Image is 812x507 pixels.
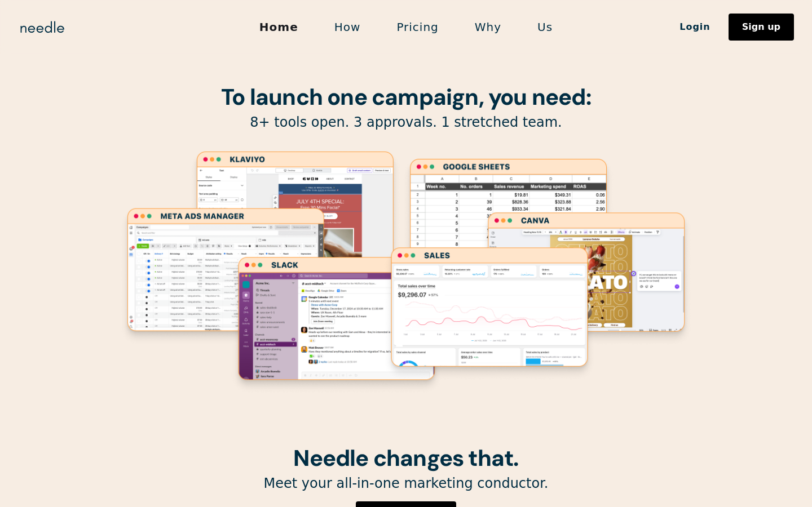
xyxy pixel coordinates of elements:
a: Pricing [378,15,456,39]
a: Sign up [729,14,794,41]
div: Sign up [742,23,780,32]
p: 8+ tools open. 3 approvals. 1 stretched team. [118,114,694,131]
p: Meet your all-in-one marketing conductor. [118,475,694,492]
a: Home [241,15,316,39]
a: How [316,15,379,39]
a: Us [519,15,571,39]
a: Login [661,17,729,37]
strong: Needle changes that. [293,443,518,473]
strong: To launch one campaign, you need: [221,82,591,112]
a: Why [457,15,519,39]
